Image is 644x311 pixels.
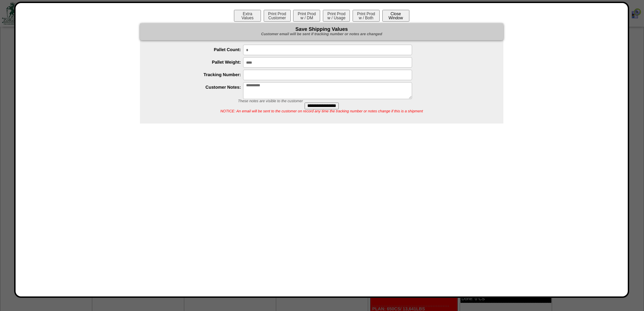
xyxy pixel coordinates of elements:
[353,10,380,22] button: Print Prodw / Both
[153,60,243,65] label: Pallet Weight:
[264,10,291,22] button: Print ProdCustomer
[220,109,423,113] span: NOTICE: An email will be sent to the customer on record any time the tracking number or notes cha...
[382,10,409,22] button: CloseWindow
[382,15,410,20] a: CloseWindow
[238,99,303,103] span: These notes are visible to the customer
[323,10,350,22] button: Print Prodw / Usage
[153,72,243,77] label: Tracking Number:
[234,10,261,22] button: ExtraValues
[153,85,243,90] label: Customer Notes:
[140,23,503,40] div: Save Shipping Values
[293,10,320,22] button: Print Prodw / DM
[140,32,503,37] div: Customer email will be sent if tracking number or notes are changed
[153,47,243,52] label: Pallet Count:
